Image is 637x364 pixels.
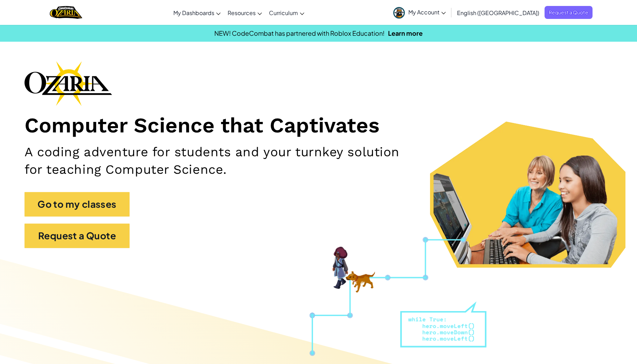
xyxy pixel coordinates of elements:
h1: Computer Science that Captivates [25,113,612,138]
h2: A coding adventure for students and your turnkey solution for teaching Computer Science. [25,143,418,178]
img: avatar [393,7,405,19]
span: Resources [228,9,256,16]
a: Request a Quote [25,224,130,248]
a: Request a Quote [545,6,593,19]
span: Curriculum [269,9,298,16]
a: Learn more [388,29,423,37]
img: Home [50,5,82,20]
a: Curriculum [265,3,308,22]
span: English ([GEOGRAPHIC_DATA]) [457,9,539,16]
a: My Account [390,1,449,23]
img: Ozaria branding logo [25,61,112,106]
a: My Dashboards [170,3,224,22]
span: My Account [408,8,446,16]
a: Resources [224,3,265,22]
a: Ozaria by CodeCombat logo [50,5,82,20]
span: My Dashboards [173,9,214,16]
a: English ([GEOGRAPHIC_DATA]) [453,3,543,22]
span: NEW! CodeCombat has partnered with Roblox Education! [214,29,385,37]
a: Go to my classes [25,192,130,217]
